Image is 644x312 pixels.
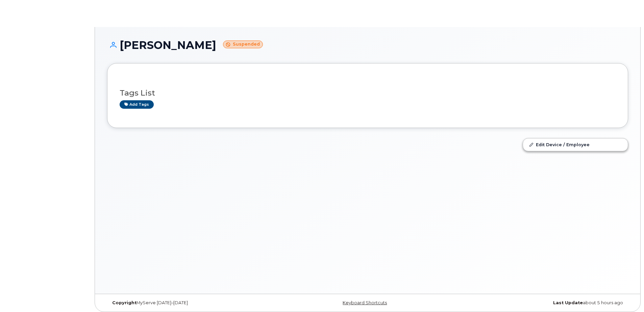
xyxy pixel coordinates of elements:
a: Edit Device / Employee [523,138,628,151]
a: Add tags [120,100,154,109]
h1: [PERSON_NAME] [107,39,628,51]
a: Keyboard Shortcuts [343,300,387,305]
strong: Copyright [112,300,137,305]
div: about 5 hours ago [454,300,628,306]
strong: Last Update [553,300,583,305]
h3: Tags List [120,89,616,97]
div: MyServe [DATE]–[DATE] [107,300,281,306]
small: Suspended [223,41,263,48]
